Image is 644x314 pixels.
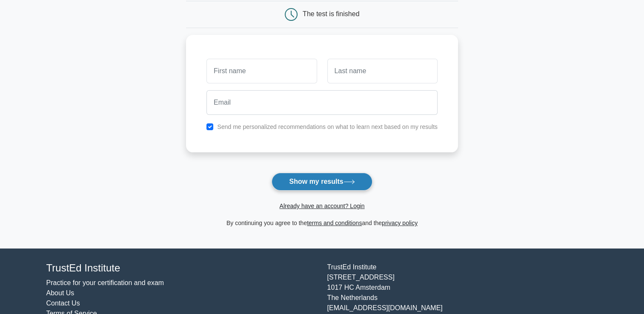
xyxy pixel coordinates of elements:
div: By continuing you agree to the and the [181,218,463,228]
input: Email [206,90,438,115]
a: Practice for your certification and exam [46,279,164,286]
h4: TrustEd Institute [46,262,317,274]
input: Last name [327,59,438,83]
a: Contact Us [46,300,80,307]
a: terms and conditions [307,220,362,226]
a: privacy policy [382,220,418,226]
div: The test is finished [303,10,359,17]
button: Show my results [272,173,372,191]
input: First name [206,59,317,83]
label: Send me personalized recommendations on what to learn next based on my results [217,123,438,130]
a: About Us [46,289,74,297]
a: Already have an account? Login [279,203,364,209]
